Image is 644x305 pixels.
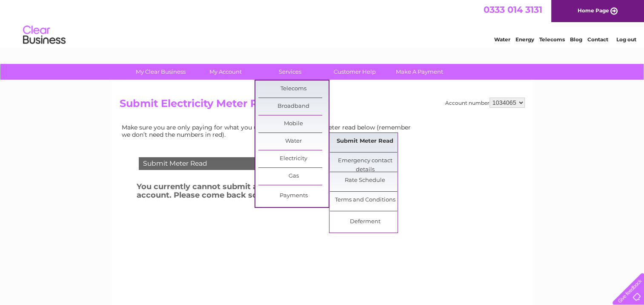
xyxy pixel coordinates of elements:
h2: Submit Electricity Meter Read [120,98,525,114]
a: Rate Schedule [330,172,400,189]
div: Clear Business is a trading name of Verastar Limited (registered in [GEOGRAPHIC_DATA] No. 3667643... [121,5,524,41]
a: Water [494,36,510,43]
a: Make A Payment [384,64,455,80]
img: logo.png [23,22,66,48]
a: Emergency contact details [330,152,400,170]
a: Electricity [258,150,329,167]
a: Mobile [258,115,329,132]
a: Contact [587,36,608,43]
a: Log out [616,36,636,43]
div: Account number [445,98,525,108]
a: My Account [190,64,260,80]
a: Gas [258,168,329,185]
a: Telecoms [258,81,329,98]
a: Services [255,64,325,80]
td: Make sure you are only paying for what you use. Simply enter your meter read below (remember we d... [120,122,418,140]
a: My Clear Business [126,64,196,80]
a: Terms and Conditions [330,192,400,209]
a: Blog [570,36,582,43]
a: Deferment [330,213,400,230]
a: Broadband [258,98,329,115]
a: Water [258,133,329,150]
a: Energy [515,36,534,43]
div: Submit Meter Read [139,157,356,170]
a: Submit Meter Read [330,133,400,150]
a: Customer Help [320,64,390,80]
h3: You currently cannot submit a meter reading on this account. Please come back soon! [137,181,378,204]
a: 0333 014 3131 [484,4,542,15]
a: Payments [258,187,329,204]
a: Telecoms [539,36,565,43]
